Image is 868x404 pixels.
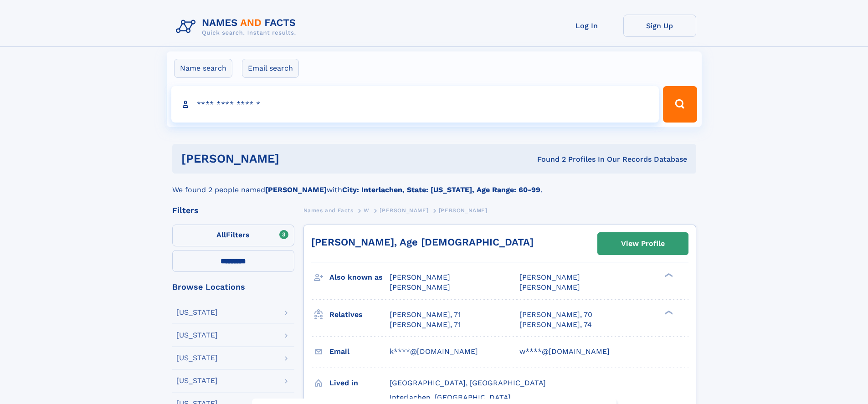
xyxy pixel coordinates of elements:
[663,272,673,278] div: ❯
[242,59,299,78] label: Email search
[174,59,232,78] label: Name search
[408,154,687,164] div: Found 2 Profiles In Our Records Database
[598,233,688,255] a: View Profile
[390,320,461,330] a: [PERSON_NAME], 71
[342,185,540,194] b: City: Interlachen, State: [US_STATE], Age Range: 60-99
[390,378,546,387] span: [GEOGRAPHIC_DATA], [GEOGRAPHIC_DATA]
[176,309,218,316] div: [US_STATE]
[439,207,488,214] span: [PERSON_NAME]
[519,320,592,330] a: [PERSON_NAME], 74
[176,377,218,384] div: [US_STATE]
[311,236,534,248] a: [PERSON_NAME], Age [DEMOGRAPHIC_DATA]
[663,86,697,123] button: Search Button
[176,354,218,362] div: [US_STATE]
[172,206,294,215] div: Filters
[621,233,665,254] div: View Profile
[380,205,428,216] a: [PERSON_NAME]
[172,15,303,39] img: Logo Names and Facts
[172,283,294,291] div: Browse Locations
[380,207,428,214] span: [PERSON_NAME]
[172,225,294,246] label: Filters
[329,344,390,359] h3: Email
[663,309,673,315] div: ❯
[176,332,218,339] div: [US_STATE]
[303,205,354,216] a: Names and Facts
[216,230,226,239] span: All
[550,15,623,37] a: Log In
[329,307,390,322] h3: Relatives
[623,15,696,37] a: Sign Up
[329,270,390,285] h3: Also known as
[519,283,580,291] span: [PERSON_NAME]
[181,153,408,164] h1: [PERSON_NAME]
[265,185,327,194] b: [PERSON_NAME]
[390,393,511,402] span: Interlachen, [GEOGRAPHIC_DATA]
[364,207,370,214] span: W
[390,273,450,281] span: [PERSON_NAME]
[172,174,696,195] div: We found 2 people named with .
[364,205,370,216] a: W
[171,86,659,123] input: search input
[390,310,461,320] a: [PERSON_NAME], 71
[519,310,592,320] a: [PERSON_NAME], 70
[329,375,390,391] h3: Lived in
[519,273,580,281] span: [PERSON_NAME]
[390,283,450,291] span: [PERSON_NAME]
